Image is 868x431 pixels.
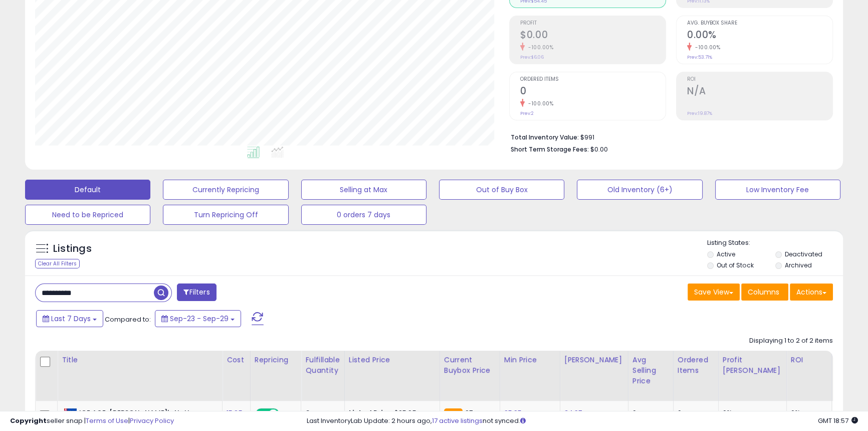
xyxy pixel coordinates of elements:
[520,77,666,82] span: Ordered Items
[349,355,436,365] div: Listed Price
[520,85,666,99] h2: 0
[723,355,782,376] div: Profit [PERSON_NAME]
[444,355,496,376] div: Current Buybox Price
[520,29,666,43] h2: $0.00
[687,85,832,99] h2: N/A
[590,145,608,154] span: $0.00
[748,287,779,297] span: Columns
[301,180,426,200] button: Selling at Max
[715,180,840,200] button: Low Inventory Fee
[301,205,426,225] button: 0 orders 7 days
[10,416,47,425] strong: Copyright
[717,261,753,269] label: Out of Stock
[678,355,714,376] div: Ordered Items
[511,145,589,154] b: Short Term Storage Fees:
[62,355,218,365] div: Title
[707,238,843,248] p: Listing States:
[717,250,735,258] label: Active
[791,355,827,365] div: ROI
[688,283,740,301] button: Save View
[511,133,579,141] b: Total Inventory Value:
[687,29,832,43] h2: 0.00%
[790,283,833,301] button: Actions
[53,242,92,256] h5: Listings
[25,205,150,225] button: Need to be Repriced
[36,310,103,327] button: Last 7 Days
[520,54,544,60] small: Prev: $6.06
[86,416,128,425] a: Terms of Use
[163,205,288,225] button: Turn Repricing Off
[255,355,297,365] div: Repricing
[432,416,483,425] a: 17 active listings
[227,355,246,365] div: Cost
[632,355,669,386] div: Avg Selling Price
[687,77,832,82] span: ROI
[520,110,534,116] small: Prev: 2
[25,180,150,200] button: Default
[105,315,151,324] span: Compared to:
[177,283,216,301] button: Filters
[692,44,720,51] small: -100.00%
[818,416,858,425] span: 2025-10-7 18:57 GMT
[525,100,553,107] small: -100.00%
[305,355,340,376] div: Fulfillable Quantity
[163,180,288,200] button: Currently Repricing
[749,336,833,346] div: Displaying 1 to 2 of 2 items
[741,283,788,301] button: Columns
[51,314,91,324] span: Last 7 Days
[687,110,712,116] small: Prev: 19.87%
[520,21,666,26] span: Profit
[564,355,624,365] div: [PERSON_NAME]
[307,416,858,426] div: Last InventoryLab Update: 2 hours ago, not synced.
[10,416,174,426] div: seller snap | |
[155,310,241,327] button: Sep-23 - Sep-29
[439,180,564,200] button: Out of Buy Box
[687,21,832,26] span: Avg. Buybox Share
[170,314,229,324] span: Sep-23 - Sep-29
[785,250,822,258] label: Deactivated
[687,54,712,60] small: Prev: 53.71%
[504,355,556,365] div: Min Price
[785,261,812,269] label: Archived
[525,44,553,51] small: -100.00%
[35,259,80,268] div: Clear All Filters
[511,130,825,142] li: $991
[577,180,702,200] button: Old Inventory (6+)
[130,416,174,425] a: Privacy Policy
